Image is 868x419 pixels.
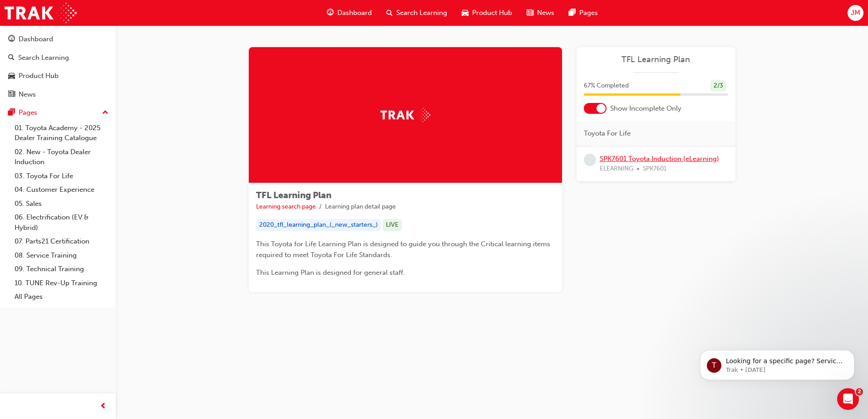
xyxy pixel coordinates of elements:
[256,203,316,210] a: Learning search page
[4,104,112,121] button: Pages
[11,121,112,145] a: 01. Toyota Academy - 2025 Dealer Training Catalogue
[19,89,36,100] div: News
[600,155,719,163] a: SPK7601 Toyota Induction (eLearning)
[710,80,726,92] div: 2 / 3
[5,3,77,23] img: Trak
[11,234,112,248] a: 07. Parts21 Certification
[837,388,859,410] iframe: Intercom live chat
[643,164,667,174] span: SPK7601
[11,248,112,263] a: 08. Service Training
[327,7,334,19] span: guage-icon
[256,240,552,259] span: This Toyota for Life Learning Plan is designed to guide you through the Critical learning items r...
[686,331,868,395] iframe: Intercom notifications message
[11,276,112,290] a: 10. TUNE Rev-Up Training
[8,109,15,117] span: pages-icon
[386,7,393,19] span: search-icon
[379,4,454,22] a: search-iconSearch Learning
[856,388,863,395] span: 2
[11,183,112,197] a: 04. Customer Experience
[462,7,469,19] span: car-icon
[19,34,53,44] div: Dashboard
[4,49,112,66] a: Search Learning
[8,54,15,62] span: search-icon
[519,4,562,22] a: news-iconNews
[472,8,512,18] span: Product Hub
[325,202,396,212] li: Learning plan detail page
[562,4,605,22] a: pages-iconPages
[18,53,69,63] div: Search Learning
[584,154,596,166] span: learningRecordVerb_NONE-icon
[8,91,15,99] span: news-icon
[584,81,629,91] span: 67 % Completed
[610,103,681,114] span: Show Incomplete Only
[11,290,112,304] a: All Pages
[569,7,576,19] span: pages-icon
[527,7,533,19] span: news-icon
[4,86,112,103] a: News
[383,219,402,231] div: LIVE
[256,190,331,200] span: TFL Learning Plan
[4,31,112,48] a: Dashboard
[4,68,112,84] a: Product Hub
[11,210,112,234] a: 06. Electrification (EV & Hybrid)
[537,8,554,18] span: News
[600,164,633,174] span: ELEARNING
[102,107,108,119] span: up-icon
[584,128,631,139] span: Toyota For Life
[320,4,379,22] a: guage-iconDashboard
[11,169,112,183] a: 03. Toyota For Life
[851,8,860,18] span: JM
[256,219,381,231] div: 2020_tfl_learning_plan_(_new_starters_)
[19,107,37,118] div: Pages
[4,29,112,104] button: DashboardSearch LearningProduct HubNews
[584,54,728,65] a: TFL Learning Plan
[19,71,59,81] div: Product Hub
[454,4,519,22] a: car-iconProduct Hub
[848,5,863,21] button: JM
[8,35,15,44] span: guage-icon
[337,8,372,18] span: Dashboard
[8,72,15,80] span: car-icon
[11,145,112,169] a: 02. New - Toyota Dealer Induction
[380,108,430,122] img: Trak
[396,8,447,18] span: Search Learning
[256,268,405,277] span: This Learning Plan is designed for general staff.
[100,401,107,412] span: prev-icon
[11,262,112,276] a: 09. Technical Training
[579,8,598,18] span: Pages
[11,197,112,211] a: 05. Sales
